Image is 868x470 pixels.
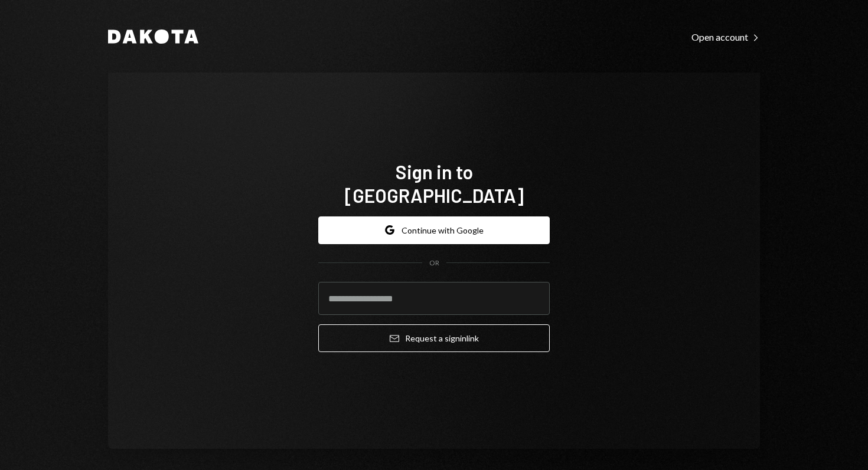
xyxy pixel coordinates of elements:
[691,31,760,43] div: Open account
[318,324,550,352] button: Request a signinlink
[318,160,550,207] h1: Sign in to [GEOGRAPHIC_DATA]
[429,258,439,268] div: OR
[318,216,550,244] button: Continue with Google
[691,30,760,43] a: Open account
